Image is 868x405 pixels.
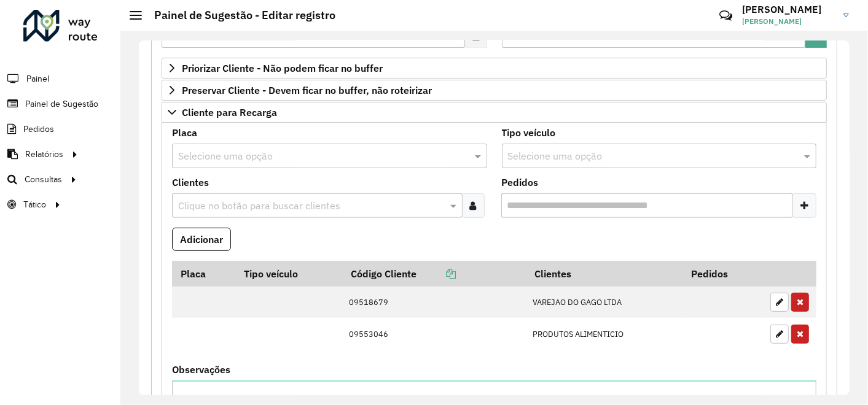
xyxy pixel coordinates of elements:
th: Tipo veículo [235,261,342,287]
a: Preservar Cliente - Devem ficar no buffer, não roteirizar [162,80,827,101]
td: VAREJAO DO GAGO LTDA [526,287,683,318]
span: Priorizar Cliente - Não podem ficar no buffer [182,63,383,73]
button: Adicionar [172,228,231,251]
a: Priorizar Cliente - Não podem ficar no buffer [162,58,827,79]
label: Placa [172,125,197,140]
span: Consultas [25,173,62,186]
a: Cliente para Recarga [162,102,827,123]
span: Preservar Cliente - Devem ficar no buffer, não roteirizar [182,85,432,95]
span: Painel [26,72,49,85]
th: Clientes [526,261,683,287]
a: Contato Rápido [713,2,739,29]
label: Tipo veículo [502,125,556,140]
td: 09553046 [342,318,526,350]
th: Placa [172,261,235,287]
a: Copiar [416,268,456,280]
th: Código Cliente [342,261,526,287]
td: 09518679 [342,287,526,318]
label: Pedidos [502,175,539,190]
h3: [PERSON_NAME] [742,4,834,15]
label: Observações [172,362,230,377]
span: Relatórios [25,148,63,161]
span: Pedidos [23,123,54,136]
label: Clientes [172,175,209,190]
td: PRODUTOS ALIMENTICIO [526,318,683,350]
span: Painel de Sugestão [25,98,98,110]
span: Cliente para Recarga [182,107,277,117]
h2: Painel de Sugestão - Editar registro [142,9,335,22]
span: [PERSON_NAME] [742,16,834,27]
span: Tático [23,198,46,211]
th: Pedidos [683,261,764,287]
